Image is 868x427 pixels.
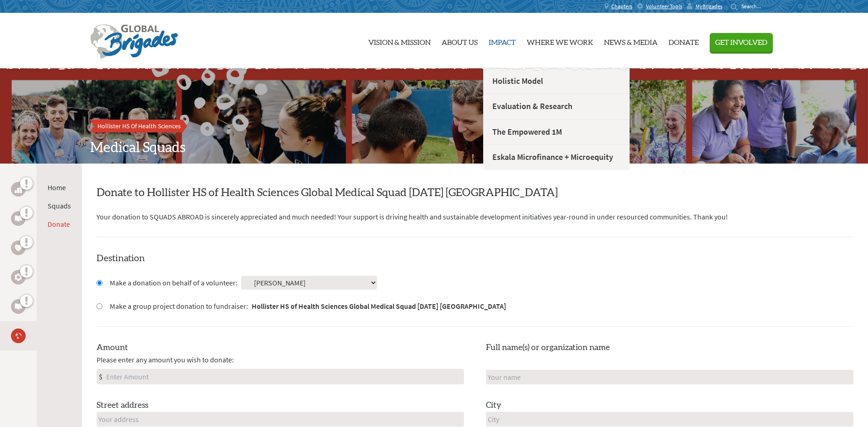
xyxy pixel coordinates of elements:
a: STEM [11,270,26,285]
label: Amount [97,341,128,354]
img: Impact [15,303,22,310]
li: Home [48,182,71,193]
span: Volunteer Tools [646,3,682,10]
span: Get Involved [715,39,767,46]
label: Full name(s) or organization name [486,341,610,354]
img: Education [15,215,22,222]
a: Health [11,241,26,255]
label: Make a group project donation to fundraiser: [110,301,506,312]
a: About Us [442,17,478,65]
a: Hollister HS Of Health Sciences [90,120,188,132]
a: Business [11,182,26,197]
strong: Hollister HS of Health Sciences Global Medical Squad [DATE] [GEOGRAPHIC_DATA] [252,301,506,311]
span: Please enter any amount you wish to donate: [97,354,234,365]
a: Donate [48,219,70,229]
a: Holistic Model [483,68,630,94]
a: Evaluation & Research [483,93,630,119]
img: Medical [15,332,22,339]
a: Vision & Mission [368,17,431,65]
a: Impact [489,17,516,65]
img: Global Brigades Logo [90,24,178,59]
span: Hollister HS Of Health Sciences [97,122,181,130]
div: $ [97,369,104,384]
li: Donate [48,219,71,230]
li: Squads [48,200,71,211]
a: Education [11,211,26,226]
input: Search... [741,3,767,10]
span: Chapters [611,3,632,10]
label: City [486,399,501,412]
a: Impact [11,299,26,314]
a: Donate [669,17,699,65]
a: News & Media [604,17,658,65]
label: Street address [97,399,148,412]
input: Your name [486,370,853,384]
p: Your donation to SQUADS ABROAD is sincerely appreciated and much needed! Your support is driving ... [97,211,853,222]
h2: Donate to Hollister HS of Health Sciences Global Medical Squad [DATE] [GEOGRAPHIC_DATA] [97,186,853,200]
a: Home [48,183,66,192]
input: Your address [97,412,464,427]
input: Enter Amount [104,369,464,384]
a: Where We Work [527,17,593,65]
img: STEM [15,274,22,281]
h2: Medical Squads [90,140,778,156]
label: Make a donation on behalf of a volunteer: [110,277,237,288]
a: Squads [48,201,71,210]
span: MyBrigades [695,3,722,10]
a: Medical [11,328,26,343]
input: City [486,412,853,427]
img: Health [15,245,22,251]
h4: Destination [97,252,853,265]
button: Get Involved [710,33,773,52]
a: The Empowered 1M [483,119,630,145]
img: Business [15,186,22,193]
a: Eskala Microfinance + Microequity [483,144,630,170]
